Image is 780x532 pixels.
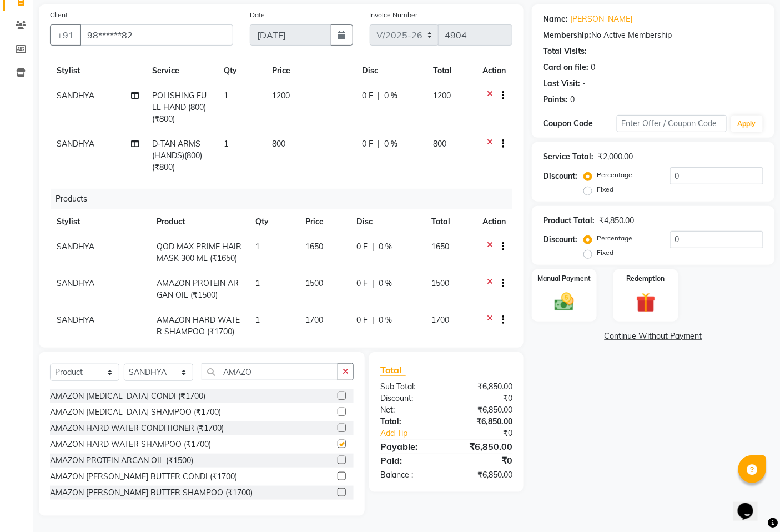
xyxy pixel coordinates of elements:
a: [PERSON_NAME] [570,13,632,25]
div: 0 [570,94,575,106]
span: 0 F [363,90,374,102]
div: Points: [543,94,568,106]
div: ₹6,850.00 [446,381,521,393]
label: Manual Payment [538,274,591,284]
span: 1 [255,315,260,325]
span: 0 F [357,278,368,289]
span: AMAZON HARD WATER SHAMPOO (₹1700) [157,315,240,337]
span: 1500 [305,278,323,288]
iframe: chat widget [733,488,769,521]
span: 1 [224,91,229,101]
div: AMAZON HARD WATER SHAMPOO (₹1700) [50,439,211,450]
span: 1200 [272,91,290,101]
span: 1 [255,278,260,288]
div: ₹6,850.00 [446,404,521,416]
div: ₹0 [446,454,521,467]
div: Name: [543,13,568,25]
label: Client [50,10,68,20]
div: ₹4,850.00 [599,215,634,227]
div: No Active Membership [543,29,763,41]
div: ₹6,850.00 [446,469,521,481]
a: Add Tip [372,428,459,439]
span: | [378,90,380,102]
th: Qty [218,58,265,83]
span: SANDHYA [57,315,94,325]
label: Percentage [597,233,632,243]
th: Qty [249,209,299,234]
div: ₹0 [446,393,521,404]
div: Service Total: [543,151,593,163]
div: ₹6,850.00 [446,416,521,428]
span: Total [380,364,406,376]
div: AMAZON [MEDICAL_DATA] SHAMPOO (₹1700) [50,406,221,418]
div: Balance : [372,469,446,481]
th: Disc [350,209,425,234]
label: Fixed [597,248,613,258]
div: ₹2,000.00 [598,151,633,163]
div: Total Visits: [543,46,587,57]
th: Product [150,209,248,234]
div: Discount: [543,170,577,182]
span: 1500 [431,278,449,288]
span: 1200 [433,91,451,101]
div: Last Visit: [543,78,580,89]
th: Price [265,58,356,83]
th: Action [476,58,512,83]
span: 0 % [385,138,398,150]
span: 0 % [379,314,392,326]
th: Stylist [50,58,145,83]
div: - [582,78,586,89]
span: 0 F [363,138,374,150]
th: Price [299,209,350,234]
th: Stylist [50,209,150,234]
div: AMAZON [PERSON_NAME] BUTTER SHAMPOO (₹1700) [50,487,253,499]
span: SANDHYA [57,278,94,288]
span: 800 [272,139,285,149]
button: Apply [731,116,763,132]
span: 0 % [379,241,392,253]
span: 0 F [357,241,368,253]
div: Discount: [372,393,446,404]
span: 0 % [385,90,398,102]
span: 1650 [305,242,323,252]
div: Products [51,189,521,209]
div: Sub Total: [372,381,446,393]
div: Product Total: [543,215,595,227]
span: AMAZON PROTEIN ARGAN OIL (₹1500) [157,278,239,300]
div: ₹0 [459,428,521,439]
span: | [378,138,380,150]
th: Action [476,209,512,234]
span: 1700 [431,315,449,325]
span: SANDHYA [57,139,94,149]
div: Membership: [543,29,591,41]
span: | [373,314,375,326]
span: SANDHYA [57,91,94,101]
label: Date [250,10,265,20]
span: 1 [255,242,260,252]
span: SANDHYA [57,242,94,252]
input: Search or Scan [202,363,338,380]
a: Continue Without Payment [534,330,772,342]
div: Coupon Code [543,118,616,129]
div: Discount: [543,234,577,245]
div: ₹6,850.00 [446,440,521,453]
span: QOD MAX PRIME HAIR MASK 300 ML (₹1650) [157,242,241,263]
th: Total [425,209,476,234]
label: Redemption [627,274,665,284]
input: Search by Name/Mobile/Email/Code [80,24,233,46]
div: 0 [591,62,595,73]
span: 0 F [357,314,368,326]
div: Net: [372,404,446,416]
th: Disc [356,58,427,83]
label: Invoice Number [370,10,418,20]
button: +91 [50,24,81,46]
div: Card on file: [543,62,588,73]
img: _cash.svg [548,290,580,313]
div: AMAZON [PERSON_NAME] BUTTER CONDI (₹1700) [50,471,237,483]
div: Payable: [372,440,446,453]
img: _gift.svg [630,290,662,315]
div: AMAZON PROTEIN ARGAN OIL (₹1500) [50,455,193,466]
span: 1650 [431,242,449,252]
span: 0 % [379,278,392,289]
span: | [373,278,375,289]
